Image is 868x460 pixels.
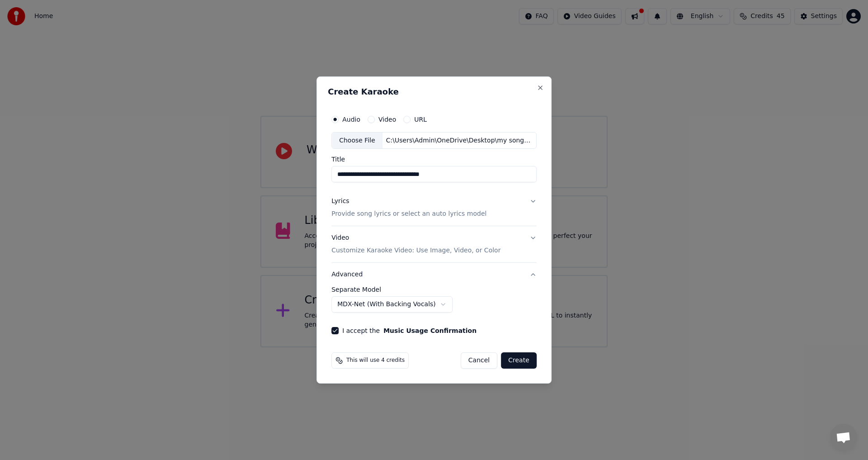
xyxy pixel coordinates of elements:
[331,286,537,320] div: Advanced
[328,88,540,96] h2: Create Karaoke
[342,327,476,334] label: I accept the
[414,116,427,123] label: URL
[461,352,497,369] button: Cancel
[331,190,537,226] button: LyricsProvide song lyrics or select an auto lyrics model
[331,246,500,255] p: Customize Karaoke Video: Use Image, Video, or Color
[342,116,360,123] label: Audio
[331,210,486,219] p: Provide song lyrics or select an auto lyrics model
[331,227,537,263] button: VideoCustomize Karaoke Video: Use Image, Video, or Color
[382,136,536,145] div: C:\Users\Admin\OneDrive\Desktop\my songs\Elastic Soul [PERSON_NAME] Danlos Awareness.mp3
[346,357,405,364] span: This will use 4 credits
[331,234,500,256] div: Video
[331,286,537,293] label: Separate Model
[331,263,537,286] button: Advanced
[332,133,382,149] div: Choose File
[501,352,537,369] button: Create
[331,156,537,163] label: Title
[331,197,349,206] div: Lyrics
[383,327,476,334] button: I accept the
[378,116,396,123] label: Video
